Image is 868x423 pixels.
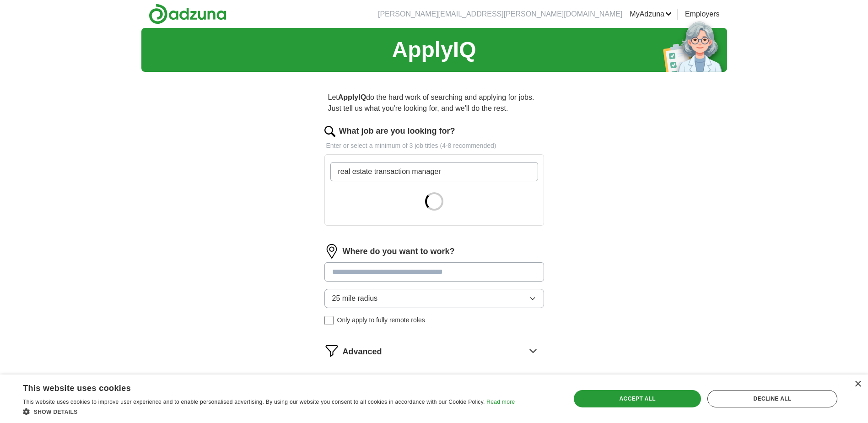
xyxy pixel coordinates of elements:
strong: ApplyIQ [338,93,366,101]
span: Advanced [343,346,382,358]
label: Where do you want to work? [343,245,455,258]
div: This website uses cookies [23,380,492,394]
li: [PERSON_NAME][EMAIL_ADDRESS][PERSON_NAME][DOMAIN_NAME] [378,9,622,20]
h1: ApplyIQ [392,33,476,66]
span: This website uses cookies to improve user experience and to enable personalised advertising. By u... [23,399,485,405]
img: filter [324,343,339,358]
input: Only apply to fully remote roles [324,316,334,325]
img: search.png [324,126,335,137]
span: 25 mile radius [332,293,378,304]
a: MyAdzuna [630,9,672,20]
a: Employers [685,9,720,20]
a: Read more, opens a new window [486,399,515,405]
div: Accept all [574,390,701,407]
div: Decline all [707,390,837,407]
div: Show details [23,407,515,416]
div: Close [854,381,861,388]
img: location.png [324,244,339,259]
p: Let do the hard work of searching and applying for jobs. Just tell us what you're looking for, an... [324,88,544,118]
input: Type a job title and press enter [330,162,538,181]
span: Show details [34,409,78,415]
label: What job are you looking for? [339,125,455,137]
p: Enter or select a minimum of 3 job titles (4-8 recommended) [324,141,544,151]
span: Only apply to fully remote roles [337,315,425,325]
img: Adzuna logo [149,4,226,24]
button: 25 mile radius [324,289,544,308]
